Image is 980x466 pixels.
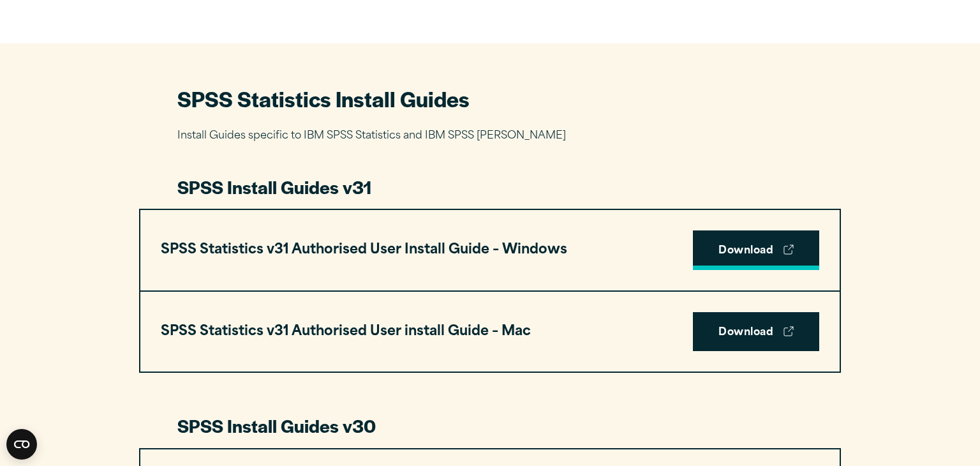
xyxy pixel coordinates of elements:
[161,238,567,262] h3: SPSS Statistics v31 Authorised User Install Guide – Windows
[6,429,37,460] button: Open CMP widget
[693,230,819,270] a: Download
[161,320,531,344] h3: SPSS Statistics v31 Authorised User install Guide – Mac
[177,84,803,113] h2: SPSS Statistics Install Guides
[693,312,819,352] a: Download
[177,175,803,199] h3: SPSS Install Guides v31
[177,414,803,438] h3: SPSS Install Guides v30
[177,127,803,146] p: Install Guides specific to IBM SPSS Statistics and IBM SPSS [PERSON_NAME]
